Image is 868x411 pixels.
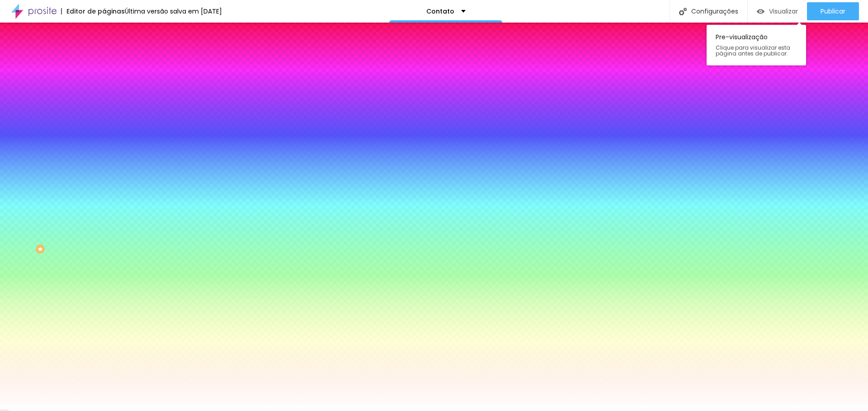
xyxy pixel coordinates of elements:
[61,8,125,14] div: Editor de páginas
[807,2,859,20] button: Publicar
[707,25,806,65] div: Pre-visualização
[679,8,687,15] img: Icone
[125,8,222,14] div: Última versão salva em [DATE]
[769,8,798,15] span: Visualizar
[757,8,764,15] img: view-1.svg
[426,8,454,14] p: Contato
[821,8,845,15] span: Publicar
[748,2,807,20] button: Visualizar
[716,45,797,56] span: Clique para visualizar esta página antes de publicar.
